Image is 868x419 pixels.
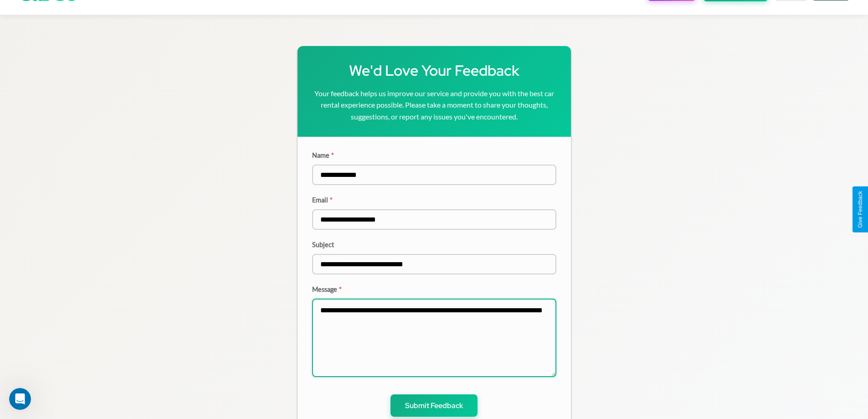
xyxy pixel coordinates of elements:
[390,394,478,417] button: Submit Feedback
[312,151,556,159] label: Name
[9,388,31,410] iframe: Intercom live chat
[312,285,556,293] label: Message
[312,196,556,204] label: Email
[312,88,556,123] p: Your feedback helps us improve our service and provide you with the best car rental experience po...
[312,61,556,80] h1: We'd Love Your Feedback
[857,191,863,228] div: Give Feedback
[312,241,556,248] label: Subject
